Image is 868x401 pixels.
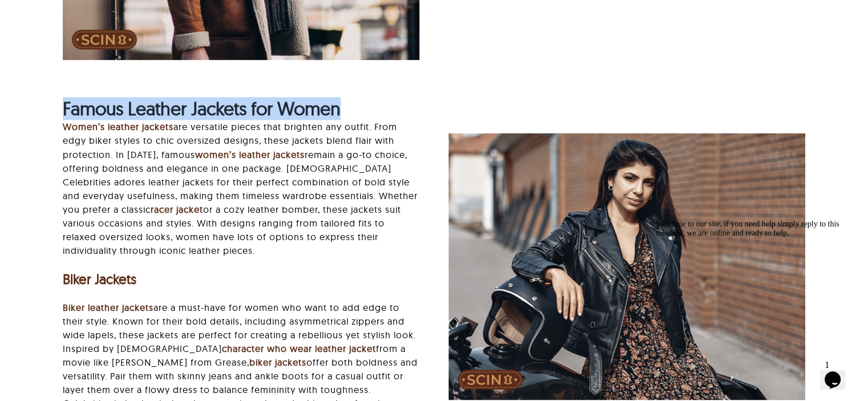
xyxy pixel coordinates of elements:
[5,5,210,23] div: Welcome to our site, if you need help simply reply to this message, we are online and ready to help.
[5,5,188,22] span: Welcome to our site, if you need help simply reply to this message, we are online and ready to help.
[63,270,136,287] a: Biker Jackets
[449,133,805,400] img: Biker leather jackets for Women
[63,120,419,257] p: are versatile pieces that brighten any outfit. From edgy biker styles to chic oversized designs, ...
[63,121,173,132] a: Women’s leather jackets
[195,148,305,160] a: women’s leather jackets
[63,301,154,313] a: Biker leather jackets
[63,97,341,120] strong: Famous Leather Jackets for Women
[222,342,376,354] a: character who wear leather jacket
[820,355,857,390] iframe: chat widget
[151,203,203,214] a: racer jacket
[651,215,857,350] iframe: chat widget
[249,356,306,367] a: biker jackets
